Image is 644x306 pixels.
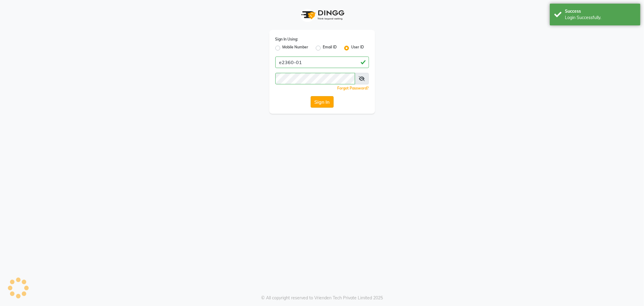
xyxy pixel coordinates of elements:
[338,86,369,90] a: Forgot Password?
[565,15,636,21] div: Login Successfully.
[275,73,355,84] input: Username
[311,96,334,108] button: Sign In
[323,44,337,52] label: Email ID
[351,44,364,52] label: User ID
[275,57,369,68] input: Username
[565,8,636,15] div: Success
[275,37,298,42] label: Sign In Using:
[298,6,346,24] img: logo1.svg
[283,44,309,52] label: Mobile Number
